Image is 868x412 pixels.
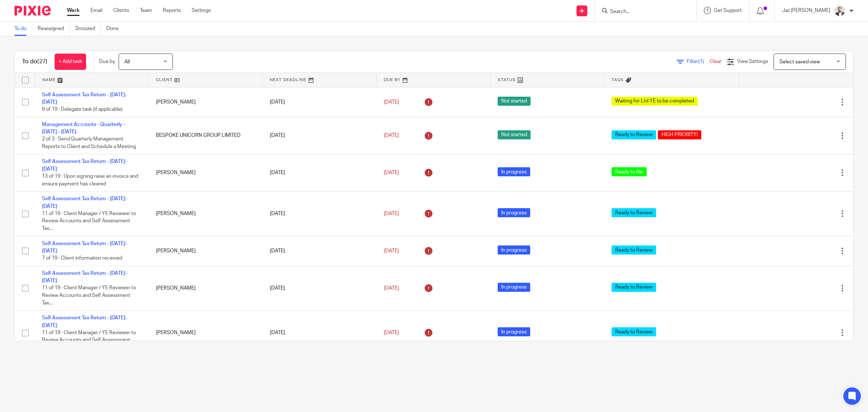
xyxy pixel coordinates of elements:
[609,9,675,15] input: Search
[42,241,127,253] a: Self Assessment Tax Return - [DATE]-[DATE]
[75,22,101,36] a: Snoozed
[42,271,127,283] a: Self Assessment Tax Return - [DATE]-[DATE]
[106,22,124,36] a: Done
[42,107,123,112] span: 9 of 19 · Delegate task (if applicable)
[163,7,181,14] a: Reports
[498,208,530,217] span: In progress
[42,211,136,231] span: 11 of 19 · Client Manager / YE Reviewer to Review Accounts and Self Assessment Tax...
[737,59,768,64] span: View Settings
[42,92,127,105] a: Self Assessment Tax Return - [DATE]-[DATE]
[714,8,742,13] span: Get Support
[498,283,530,292] span: In progress
[263,266,376,310] td: [DATE]
[263,236,376,266] td: [DATE]
[612,97,698,106] span: Waiting for Ltd YE to be completed
[498,97,531,106] span: Not started
[42,159,127,171] a: Self Assessment Tax Return - [DATE]-[DATE]
[687,59,710,64] span: Filter
[612,167,647,176] span: Ready to file
[192,7,211,14] a: Settings
[498,327,530,336] span: In progress
[612,245,656,255] span: Ready to Review
[263,311,376,355] td: [DATE]
[263,117,376,154] td: [DATE]
[384,248,399,253] span: [DATE]
[42,330,136,350] span: 11 of 19 · Client Manager / YE Reviewer to Review Accounts and Self Assessment Tax...
[384,286,399,291] span: [DATE]
[710,59,722,64] a: Clear
[38,22,70,36] a: Reassigned
[149,154,263,192] td: [PERSON_NAME]
[149,311,263,355] td: [PERSON_NAME]
[149,192,263,236] td: [PERSON_NAME]
[113,7,129,14] a: Clients
[612,208,656,217] span: Ready to Review
[782,7,830,14] p: Jaz [PERSON_NAME]
[42,174,138,186] span: 13 of 19 · Upon signing raise an invoice and ensure payment has cleared
[384,100,399,105] span: [DATE]
[37,59,47,64] span: (27)
[67,7,80,14] a: Work
[263,87,376,117] td: [DATE]
[42,256,122,261] span: 7 of 19 · Client information received
[42,137,136,150] span: 2 of 3 · Send Quarterly Management Reports to Client and Schedule a Meeting
[698,59,704,64] span: (1)
[263,154,376,192] td: [DATE]
[834,5,846,17] img: 48292-0008-compressed%20square.jpg
[612,327,656,336] span: Ready to Review
[149,266,263,310] td: [PERSON_NAME]
[42,196,127,209] a: Self Assessment Tax Return - [DATE]-[DATE]
[498,245,530,255] span: In progress
[779,59,820,64] span: Select saved view
[612,78,624,82] span: Tags
[140,7,152,14] a: Team
[42,122,125,134] a: Management Accounts - Quarterly - [DATE] - [DATE]
[384,170,399,175] span: [DATE]
[55,54,86,70] a: + Add task
[498,130,531,139] span: Not started
[149,117,263,154] td: BESPOKE UNICORN GROUP LIMITED
[124,59,130,64] span: All
[498,167,530,176] span: In progress
[658,130,701,139] span: HIGH PRIORITY!
[22,58,47,66] h1: To do
[149,236,263,266] td: [PERSON_NAME]
[612,130,656,139] span: Ready to Review
[90,7,102,14] a: Email
[42,286,136,306] span: 11 of 19 · Client Manager / YE Reviewer to Review Accounts and Self Assessment Tax...
[14,6,51,16] img: Pixie
[263,192,376,236] td: [DATE]
[14,22,32,36] a: To do
[42,315,127,328] a: Self Assessment Tax Return - [DATE]-[DATE]
[384,330,399,335] span: [DATE]
[612,283,656,292] span: Ready to Review
[99,58,115,65] p: Due by
[384,211,399,216] span: [DATE]
[149,87,263,117] td: [PERSON_NAME]
[384,133,399,138] span: [DATE]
